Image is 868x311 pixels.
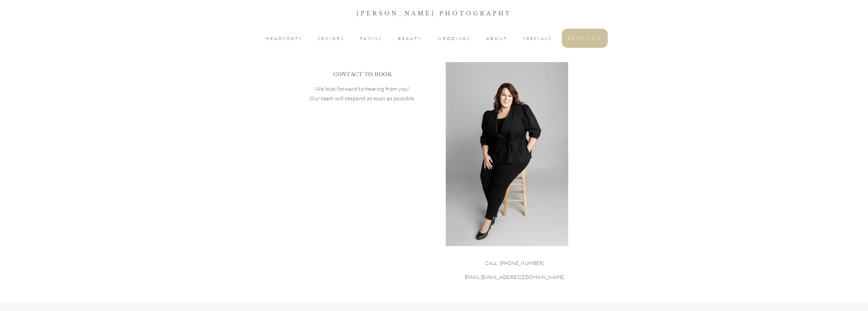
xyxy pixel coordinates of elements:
[266,34,302,43] a: HEADSHOTS
[333,70,392,84] p: CONTACT TO BOOK
[465,274,481,280] span: EMAIL:
[485,260,544,266] span: CALL: [PHONE_NUMBER]
[481,274,564,280] span: [EMAIL_ADDRESS][DOMAIN_NAME]
[438,34,471,43] a: WEDDINGS
[398,34,422,43] a: BEAUTY
[568,34,602,42] a: BOOK NOW
[360,34,382,43] a: FAMILY
[523,34,552,43] a: SPECIALS
[310,84,415,94] p: We look forward to hearing from you!
[318,34,344,43] a: SENIORS
[446,62,568,246] img: RJP67434
[0,9,868,18] p: [PERSON_NAME] Photography
[486,34,507,43] a: ABOUT
[310,94,415,103] p: Our team will respond as soon as possible.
